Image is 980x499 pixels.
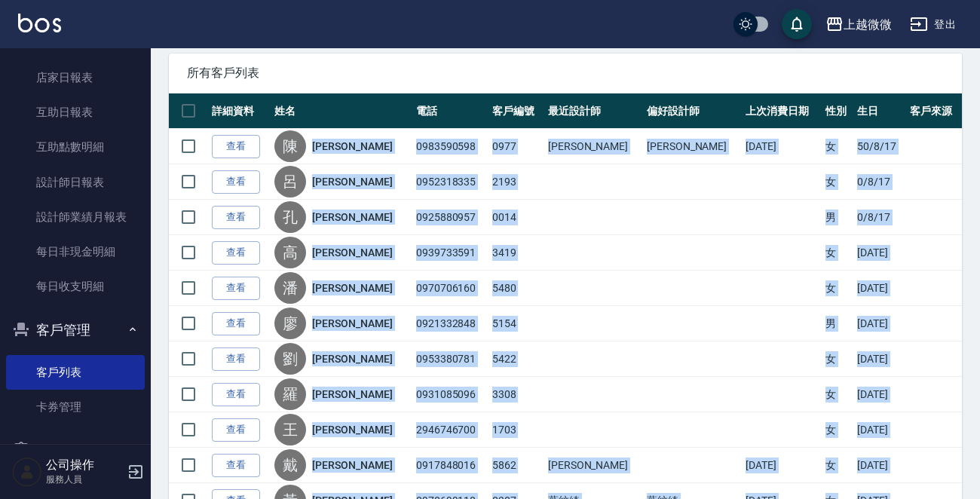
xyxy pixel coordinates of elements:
[853,164,905,200] td: 0/8/17
[212,170,260,194] a: 查看
[312,210,392,225] a: [PERSON_NAME]
[312,387,392,402] a: [PERSON_NAME]
[6,234,145,269] a: 每日非現金明細
[822,271,854,306] td: 女
[274,343,306,375] div: 劉
[412,377,488,412] td: 0931085096
[412,164,488,200] td: 0952318335
[544,448,643,483] td: [PERSON_NAME]
[312,245,392,260] a: [PERSON_NAME]
[819,9,898,40] button: 上越微微
[742,93,822,129] th: 上次消費日期
[822,448,854,483] td: 女
[488,164,544,200] td: 2193
[312,422,392,437] a: [PERSON_NAME]
[208,93,271,129] th: 詳細資料
[904,11,962,38] button: 登出
[853,235,905,271] td: [DATE]
[212,418,260,442] a: 查看
[412,271,488,306] td: 0970706160
[274,414,306,445] div: 王
[782,9,812,39] button: save
[822,93,854,129] th: 性別
[853,377,905,412] td: [DATE]
[853,448,905,483] td: [DATE]
[274,237,306,268] div: 高
[853,129,905,164] td: 50/8/17
[544,129,643,164] td: [PERSON_NAME]
[6,130,145,164] a: 互助點數明細
[822,129,854,164] td: 女
[412,448,488,483] td: 0917848016
[412,200,488,235] td: 0925880957
[212,241,260,265] a: 查看
[6,390,145,424] a: 卡券管理
[822,412,854,448] td: 女
[12,457,42,487] img: Person
[488,448,544,483] td: 5862
[187,66,944,81] span: 所有客戶列表
[212,206,260,229] a: 查看
[312,174,392,189] a: [PERSON_NAME]
[488,377,544,412] td: 3308
[274,130,306,162] div: 陳
[822,235,854,271] td: 女
[274,201,306,233] div: 孔
[488,200,544,235] td: 0014
[6,355,145,390] a: 客戶列表
[412,129,488,164] td: 0983590598
[844,15,892,34] div: 上越微微
[853,412,905,448] td: [DATE]
[212,347,260,371] a: 查看
[822,164,854,200] td: 女
[212,135,260,158] a: 查看
[488,129,544,164] td: 0977
[853,271,905,306] td: [DATE]
[742,129,822,164] td: [DATE]
[853,93,905,129] th: 生日
[488,412,544,448] td: 1703
[212,383,260,406] a: 查看
[488,93,544,129] th: 客戶編號
[6,95,145,130] a: 互助日報表
[822,377,854,412] td: 女
[488,271,544,306] td: 5480
[853,341,905,377] td: [DATE]
[412,235,488,271] td: 0939733591
[742,448,822,483] td: [DATE]
[312,316,392,331] a: [PERSON_NAME]
[274,378,306,410] div: 羅
[6,165,145,200] a: 設計師日報表
[822,341,854,377] td: 女
[6,269,145,304] a: 每日收支明細
[412,306,488,341] td: 0921332848
[412,341,488,377] td: 0953380781
[6,200,145,234] a: 設計師業績月報表
[906,93,962,129] th: 客戶來源
[853,306,905,341] td: [DATE]
[488,235,544,271] td: 3419
[274,166,306,197] div: 呂
[853,200,905,235] td: 0/8/17
[274,308,306,339] div: 廖
[412,93,488,129] th: 電話
[274,449,306,481] div: 戴
[488,306,544,341] td: 5154
[822,306,854,341] td: 男
[212,312,260,335] a: 查看
[212,277,260,300] a: 查看
[488,341,544,377] td: 5422
[312,280,392,295] a: [PERSON_NAME]
[312,139,392,154] a: [PERSON_NAME]
[271,93,412,129] th: 姓名
[312,351,392,366] a: [PERSON_NAME]
[46,458,123,473] h5: 公司操作
[544,93,643,129] th: 最近設計師
[312,458,392,473] a: [PERSON_NAME]
[6,60,145,95] a: 店家日報表
[6,431,145,470] button: 員工及薪資
[18,14,61,32] img: Logo
[822,200,854,235] td: 男
[212,454,260,477] a: 查看
[46,473,123,486] p: 服務人員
